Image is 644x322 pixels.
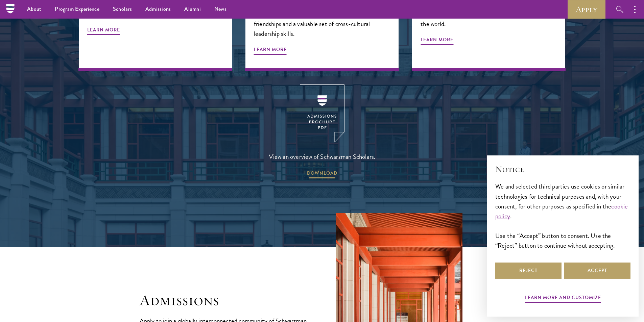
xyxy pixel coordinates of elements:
[495,164,630,175] h2: Notice
[421,35,453,46] span: Learn More
[564,263,630,279] button: Accept
[495,201,628,221] a: cookie policy
[495,263,562,279] button: Reject
[254,45,287,56] span: Learn More
[525,293,601,304] button: Learn more and customize
[307,169,337,179] span: DOWNLOAD
[269,151,376,162] span: View an overview of Schwarzman Scholars.
[269,84,376,179] a: View an overview of Schwarzman Scholars. DOWNLOAD
[87,26,120,36] span: Learn More
[140,291,309,310] h2: Admissions
[495,181,630,250] div: We and selected third parties use cookies or similar technologies for technical purposes and, wit...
